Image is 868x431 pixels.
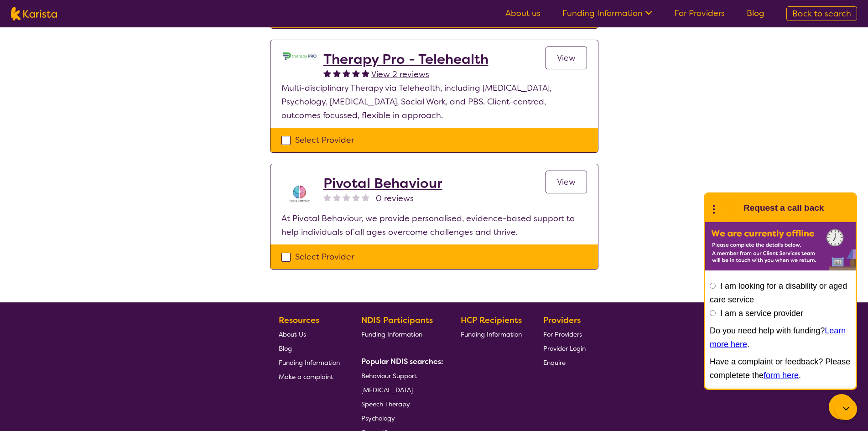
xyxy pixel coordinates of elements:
[543,330,582,338] span: For Providers
[371,68,429,81] a: View 2 reviews
[362,69,369,77] img: fullstar
[361,383,440,397] a: [MEDICAL_DATA]
[710,281,847,304] label: I am looking for a disability or aged care service
[546,47,587,69] a: View
[710,324,851,351] p: Do you need help with funding? .
[361,414,395,422] span: Psychology
[279,344,292,353] span: Blog
[352,193,360,201] img: nonereviewstar
[279,355,340,369] a: Funding Information
[705,222,856,270] img: Karista offline chat form to request call back
[543,358,566,367] span: Enquire
[461,315,522,326] b: HCP Recipients
[279,327,340,341] a: About Us
[543,327,586,341] a: For Providers
[279,358,340,367] span: Funding Information
[323,51,489,68] a: Therapy Pro - Telehealth
[557,52,576,63] span: View
[546,171,587,193] a: View
[361,372,417,380] span: Behaviour Support
[361,369,440,383] a: Behaviour Support
[792,8,851,19] span: Back to search
[281,175,318,212] img: wj9hjhqjgkysxqt1appg.png
[543,315,581,326] b: Providers
[333,69,341,77] img: fullstar
[281,51,318,61] img: lehxprcbtunjcwin5sb4.jpg
[371,69,429,80] span: View 2 reviews
[333,193,341,201] img: nonereviewstar
[829,394,854,420] button: Channel Menu
[543,355,586,369] a: Enquire
[710,355,851,382] p: Have a complaint or feedback? Please completete the .
[743,201,824,215] h1: Request a call back
[747,8,764,19] a: Blog
[11,7,57,21] img: Karista logo
[279,330,306,338] span: About Us
[323,193,331,201] img: nonereviewstar
[361,330,422,338] span: Funding Information
[543,344,586,353] span: Provider Login
[279,341,340,355] a: Blog
[361,357,443,366] b: Popular NDIS searches:
[361,315,433,326] b: NDIS Participants
[557,177,576,187] span: View
[352,69,360,77] img: fullstar
[786,6,857,21] a: Back to search
[562,8,652,19] a: Funding Information
[281,212,587,239] p: At Pivotal Behaviour, we provide personalised, evidence-based support to help individuals of all ...
[323,69,331,77] img: fullstar
[279,373,333,381] span: Make a complaint
[361,400,410,408] span: Speech Therapy
[323,175,442,192] a: Pivotal Behaviour
[720,309,803,318] label: I am a service provider
[343,69,350,77] img: fullstar
[461,327,522,341] a: Funding Information
[376,192,414,205] span: 0 reviews
[279,369,340,384] a: Make a complaint
[505,8,541,19] a: About us
[281,81,587,122] p: Multi-disciplinary Therapy via Telehealth, including [MEDICAL_DATA], Psychology, [MEDICAL_DATA], ...
[361,397,440,411] a: Speech Therapy
[279,315,319,326] b: Resources
[543,341,586,355] a: Provider Login
[343,193,350,201] img: nonereviewstar
[361,386,413,394] span: [MEDICAL_DATA]
[764,371,799,380] a: form here
[674,8,725,19] a: For Providers
[361,411,440,425] a: Psychology
[720,199,738,217] img: Karista
[362,193,369,201] img: nonereviewstar
[461,330,522,338] span: Funding Information
[361,327,440,341] a: Funding Information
